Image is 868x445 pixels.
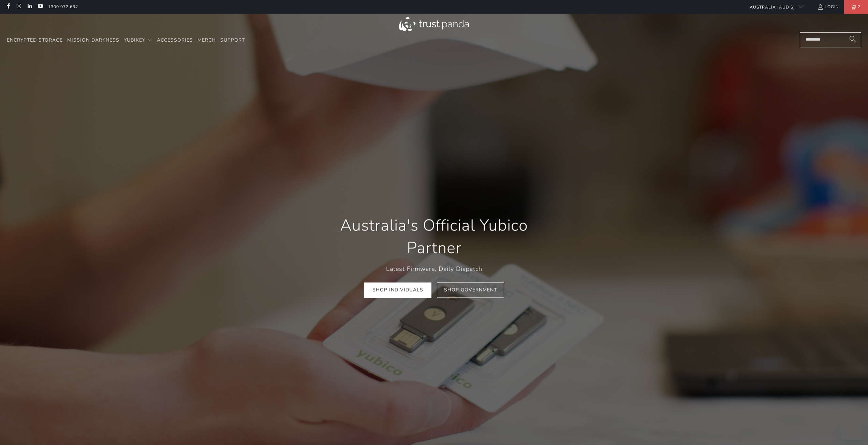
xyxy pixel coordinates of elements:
span: Encrypted Storage [7,37,63,43]
a: Trust Panda Australia on Facebook [5,4,11,10]
a: 1300 072 632 [48,3,78,11]
span: YubiKey [124,37,145,43]
input: Search... [800,32,861,47]
a: Shop Government [437,283,504,298]
span: Mission Darkness [67,37,119,43]
span: Support [220,37,245,43]
h1: Australia's Official Yubico Partner [322,214,547,259]
summary: YubiKey [124,32,152,48]
nav: Translation missing: en.navigation.header.main_nav [7,32,245,48]
iframe: Button to launch messaging window [841,418,863,440]
a: Trust Panda Australia on Instagram [16,4,21,10]
a: Shop Individuals [364,283,431,298]
a: Trust Panda Australia on YouTube [37,4,43,10]
img: Trust Panda Australia [399,17,469,31]
a: Mission Darkness [67,32,119,48]
a: Trust Panda Australia on LinkedIn [27,4,32,10]
p: Latest Firmware, Daily Dispatch [322,264,547,274]
a: Login [817,3,839,11]
a: Merch [197,32,216,48]
a: Accessories [157,32,193,48]
a: Encrypted Storage [7,32,63,48]
button: Search [844,32,861,47]
a: Support [220,32,245,48]
span: Accessories [157,37,193,43]
span: Merch [197,37,216,43]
